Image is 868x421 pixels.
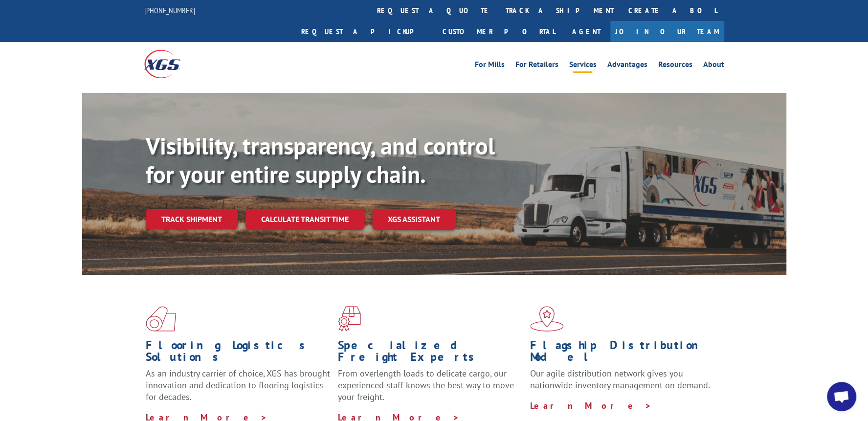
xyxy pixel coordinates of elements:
p: From overlength loads to delicate cargo, our experienced staff knows the best way to move your fr... [338,368,523,411]
a: XGS ASSISTANT [372,209,456,230]
a: For Mills [475,61,505,71]
a: For Retailers [515,61,558,71]
a: Agent [562,21,610,42]
b: Visibility, transparency, and control for your entire supply chain. [146,131,495,189]
a: About [703,61,724,71]
img: xgs-icon-total-supply-chain-intelligence-red [146,306,176,332]
div: Open chat [827,382,856,411]
h1: Flagship Distribution Model [530,339,715,368]
a: Request a pickup [294,21,435,42]
img: xgs-icon-flagship-distribution-model-red [530,306,564,332]
a: Join Our Team [610,21,724,42]
a: Services [569,61,597,71]
span: As an industry carrier of choice, XGS has brought innovation and dedication to flooring logistics... [146,368,330,402]
a: Advantages [607,61,647,71]
a: Track shipment [146,209,238,229]
img: xgs-icon-focused-on-flooring-red [338,306,361,332]
a: Customer Portal [435,21,562,42]
h1: Flooring Logistics Solutions [146,339,331,368]
h1: Specialized Freight Experts [338,339,523,368]
a: Calculate transit time [245,209,364,230]
span: Our agile distribution network gives you nationwide inventory management on demand. [530,368,710,391]
a: [PHONE_NUMBER] [144,5,195,15]
a: Resources [658,61,692,71]
a: Learn More > [530,400,652,411]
